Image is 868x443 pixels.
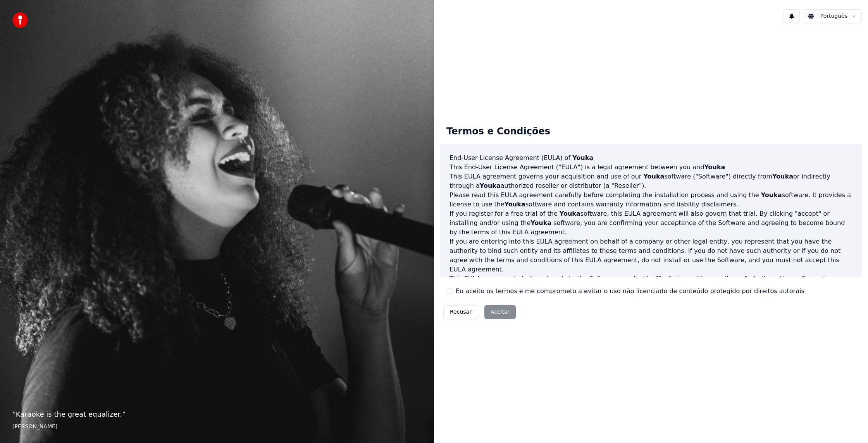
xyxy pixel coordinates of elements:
span: Youka [761,191,782,199]
p: This EULA agreement shall apply only to the Software supplied by herewith regardless of whether o... [449,274,852,311]
span: Youka [704,163,725,171]
div: Termos e Condições [440,119,556,144]
label: Eu aceito os termos e me comprometo a evitar o uso não licenciado de conteúdo protegido por direi... [456,287,804,296]
h3: End-User License Agreement (EULA) of [449,153,852,163]
button: Recusar [443,305,478,319]
span: Youka [772,173,793,180]
p: “ Karaoke is the great equalizer. ” [12,409,422,420]
footer: [PERSON_NAME] [12,423,422,431]
p: If you are entering into this EULA agreement on behalf of a company or other legal entity, you re... [449,237,852,274]
img: youka [12,12,28,28]
span: Youka [505,201,525,208]
span: Youka [656,275,677,282]
span: Youka [643,173,664,180]
p: If you register for a free trial of the software, this EULA agreement will also govern that trial... [449,209,852,237]
span: Youka [530,219,551,227]
p: This End-User License Agreement ("EULA") is a legal agreement between you and [449,163,852,172]
p: Please read this EULA agreement carefully before completing the installation process and using th... [449,191,852,209]
span: Youka [572,154,593,161]
p: This EULA agreement governs your acquisition and use of our software ("Software") directly from o... [449,172,852,191]
span: Youka [560,210,580,217]
span: Youka [480,182,501,189]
